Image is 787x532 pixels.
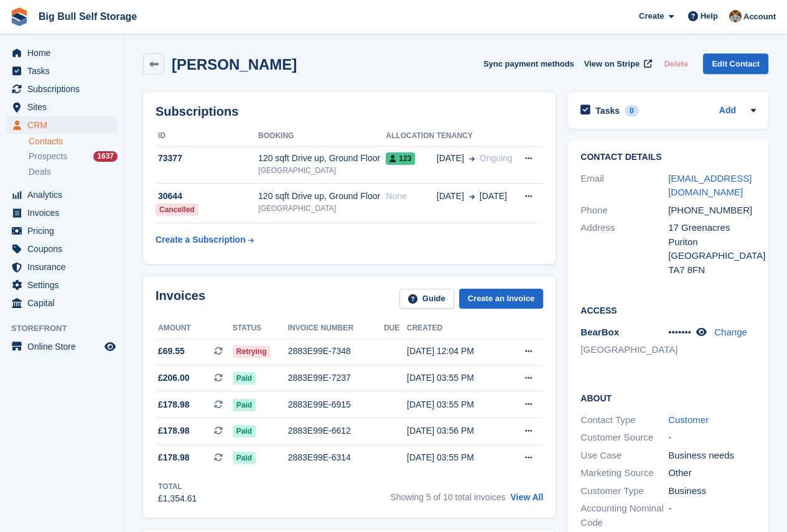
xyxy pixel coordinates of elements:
[668,502,756,530] div: -
[156,319,233,338] th: Amount
[27,80,102,98] span: Subscriptions
[580,327,619,337] span: BearBox
[6,258,118,276] a: menu
[158,398,190,411] span: £178.98
[258,152,386,165] div: 120 sqft Drive up, Ground Floor
[703,54,768,74] a: Edit Contact
[386,190,436,203] div: None
[6,204,118,222] a: menu
[233,372,256,385] span: Paid
[595,105,620,116] h2: Tasks
[386,152,415,165] span: 123
[6,338,118,355] a: menu
[258,126,386,146] th: Booking
[27,98,102,116] span: Sites
[156,126,258,146] th: ID
[639,10,664,22] span: Create
[6,62,118,80] a: menu
[6,186,118,203] a: menu
[668,431,756,445] div: -
[580,484,668,498] div: Customer Type
[480,190,507,203] span: [DATE]
[156,152,258,165] div: 73377
[668,466,756,480] div: Other
[399,289,454,309] a: Guide
[258,203,386,214] div: [GEOGRAPHIC_DATA]
[156,289,205,309] h2: Invoices
[11,322,124,335] span: Storefront
[158,424,190,437] span: £178.98
[27,240,102,258] span: Coupons
[729,10,742,22] img: Mike Llewellen Palmer
[27,338,102,355] span: Online Store
[580,203,668,218] div: Phone
[172,56,297,73] h2: [PERSON_NAME]
[483,54,574,74] button: Sync payment methods
[580,304,756,316] h2: Access
[625,105,639,116] div: 0
[6,44,118,62] a: menu
[668,484,756,498] div: Business
[10,7,29,26] img: stora-icon-8386f47178a22dfd0bd8f6a31ec36ba5ce8667c1dd55bd0f319d3a0aa187defe.svg
[407,319,505,338] th: Created
[580,431,668,445] div: Customer Source
[668,221,756,235] div: 17 Greenacres
[158,481,197,492] div: Total
[580,413,668,427] div: Contact Type
[258,165,386,176] div: [GEOGRAPHIC_DATA]
[34,6,142,27] a: Big Bull Self Storage
[580,466,668,480] div: Marketing Source
[714,327,747,337] a: Change
[668,449,756,463] div: Business needs
[437,190,464,203] span: [DATE]
[29,166,51,178] span: Deals
[29,136,118,147] a: Contacts
[668,249,756,263] div: [GEOGRAPHIC_DATA]
[288,451,384,464] div: 2883E99E-6314
[480,153,513,163] span: Ongoing
[580,172,668,200] div: Email
[156,228,254,251] a: Create a Subscription
[6,276,118,294] a: menu
[233,345,271,358] span: Retrying
[580,221,668,277] div: Address
[407,451,505,464] div: [DATE] 03:55 PM
[27,258,102,276] span: Insurance
[668,203,756,218] div: [PHONE_NUMBER]
[156,190,258,203] div: 30644
[156,203,198,216] div: Cancelled
[459,289,544,309] a: Create an Invoice
[158,345,185,358] span: £69.55
[668,263,756,278] div: TA7 8FN
[288,424,384,437] div: 2883E99E-6612
[27,44,102,62] span: Home
[6,222,118,240] a: menu
[158,371,190,385] span: £206.00
[6,98,118,116] a: menu
[233,399,256,411] span: Paid
[288,398,384,411] div: 2883E99E-6915
[27,62,102,80] span: Tasks
[233,425,256,437] span: Paid
[390,492,505,502] span: Showing 5 of 10 total invoices
[288,371,384,385] div: 2883E99E-7237
[27,186,102,203] span: Analytics
[158,451,190,464] span: £178.98
[668,327,691,337] span: •••••••
[288,319,384,338] th: Invoice number
[29,150,118,163] a: Prospects 1637
[258,190,386,203] div: 120 sqft Drive up, Ground Floor
[580,343,668,357] li: [GEOGRAPHIC_DATA]
[701,10,718,22] span: Help
[510,492,543,502] a: View All
[27,204,102,222] span: Invoices
[6,294,118,312] a: menu
[668,414,709,425] a: Customer
[668,173,752,198] a: [EMAIL_ADDRESS][DOMAIN_NAME]
[407,424,505,437] div: [DATE] 03:56 PM
[29,166,118,179] a: Deals
[6,240,118,258] a: menu
[29,151,67,162] span: Prospects
[659,54,693,74] button: Delete
[580,391,756,404] h2: About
